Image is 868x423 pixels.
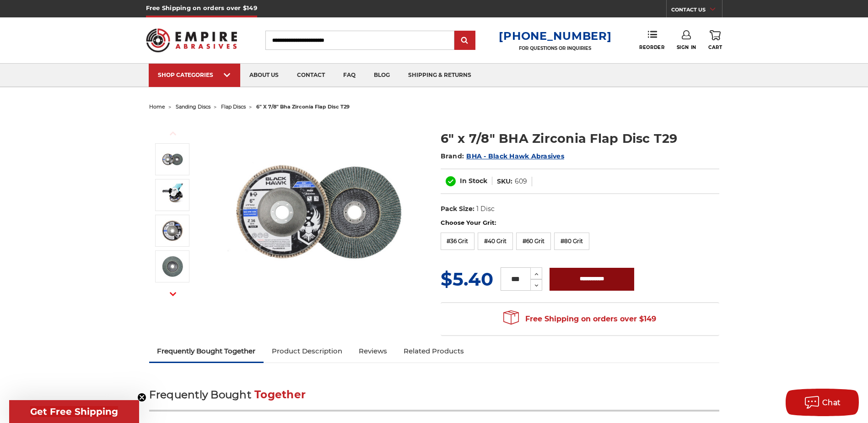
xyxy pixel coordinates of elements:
img: Empire Abrasives [146,22,237,58]
a: Product Description [264,341,350,361]
h1: 6" x 7/8" BHA Zirconia Flap Disc T29 [441,130,719,147]
a: about us [240,64,288,87]
dd: 1 Disc [476,204,495,214]
a: Cart [708,30,722,50]
label: Choose Your Grit: [441,218,719,228]
a: contact [288,64,334,87]
dt: Pack Size: [441,204,474,214]
img: Black Hawk 6 inch T29 coarse flap discs, 36 grit for efficient material removal [227,120,410,303]
a: [PHONE_NUMBER] [499,29,611,43]
span: In Stock [460,177,487,185]
button: Close teaser [137,393,146,402]
a: Related Products [395,341,472,361]
a: CONTACT US [671,5,722,17]
a: sanding discs [176,103,210,110]
span: Free Shipping on orders over $149 [503,310,656,328]
button: Next [162,284,184,304]
button: Previous [162,124,184,143]
span: Sign In [677,44,696,50]
a: Frequently Bought Together [149,341,264,361]
a: flap discs [221,103,246,110]
span: Chat [822,398,841,407]
img: Black Hawk 6 inch T29 coarse flap discs, 36 grit for efficient material removal [161,148,184,171]
div: Get Free ShippingClose teaser [9,400,139,423]
a: blog [365,64,399,87]
img: BHA 36 grit Zirconia 6" flap discs for precise metal and wood sanding [161,219,184,242]
dt: SKU: [497,177,512,186]
p: FOR QUESTIONS OR INQUIRIES [499,45,611,51]
a: Reviews [350,341,395,361]
dd: 609 [515,177,527,186]
span: Reorder [639,44,664,50]
button: Chat [786,389,859,416]
span: $5.40 [441,268,493,290]
span: Cart [708,44,722,50]
div: SHOP CATEGORIES [158,71,231,78]
img: General-purpose grinding with a 6-inch angle grinder and T29 flap disc. [161,184,184,206]
span: Together [254,388,306,401]
span: Get Free Shipping [30,406,118,417]
span: 6" x 7/8" bha zirconia flap disc t29 [256,103,350,110]
input: Submit [456,32,474,50]
span: Brand: [441,152,464,160]
a: home [149,103,165,110]
span: Frequently Bought [149,388,251,401]
a: shipping & returns [399,64,480,87]
a: Reorder [639,30,664,50]
a: BHA - Black Hawk Abrasives [466,152,564,160]
img: Empire Abrasives' 6" T29 Zirconia Flap Discs, 36 grit for aggressive metal grinding [161,255,184,278]
a: faq [334,64,365,87]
